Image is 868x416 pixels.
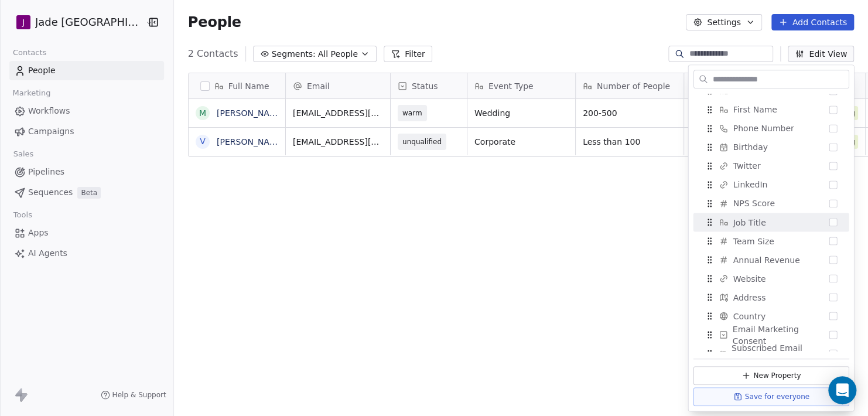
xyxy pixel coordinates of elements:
[9,183,164,202] a: SequencesBeta
[9,162,164,182] a: Pipelines
[693,194,849,213] div: NPS Score
[733,197,774,209] span: NPS Score
[8,44,52,62] span: Contacts
[272,48,316,60] span: Segments:
[576,73,684,98] div: Number of People
[474,107,568,119] span: Wedding
[474,136,568,148] span: Corporate
[693,100,849,119] div: First Name
[693,138,849,156] div: Birthday
[28,186,73,199] span: Sequences
[799,106,858,120] span: Social Landing Page
[828,376,856,404] div: Open Intercom Messenger
[8,84,56,102] span: Marketing
[189,99,286,411] div: grid
[733,310,766,322] span: Country
[693,325,849,344] div: Email Marketing Consent
[583,136,676,148] span: Less than 100
[733,216,766,228] span: Job Title
[286,73,390,98] div: Email
[733,235,774,247] span: Team Size
[77,187,101,199] span: Beta
[199,107,206,120] div: M
[583,107,676,119] span: 200-500
[693,213,849,231] div: Job Title
[28,105,70,117] span: Workflows
[693,269,849,288] div: Website
[28,247,67,260] span: AI Agents
[733,179,767,190] span: LinkedIn
[467,73,575,98] div: Event Type
[402,136,442,148] span: unqualified
[693,288,849,306] div: Address
[9,61,164,80] a: People
[8,206,37,224] span: Tools
[188,47,238,61] span: 2 Contacts
[293,136,383,148] span: [EMAIL_ADDRESS][DOMAIN_NAME]
[228,80,269,92] span: Full Name
[733,291,766,303] span: Address
[733,272,766,284] span: Website
[22,16,25,28] span: J
[693,175,849,194] div: LinkedIn
[217,108,285,118] a: [PERSON_NAME]
[8,145,39,163] span: Sales
[693,344,849,363] div: Subscribed Email Categories
[318,48,358,60] span: All People
[384,46,432,62] button: Filter
[732,342,829,365] span: Subscribed Email Categories
[307,80,330,92] span: Email
[402,107,422,119] span: warm
[28,64,56,77] span: People
[733,254,799,265] span: Annual Revenue
[733,141,767,153] span: Birthday
[488,80,534,92] span: Event Type
[693,306,849,325] div: Country
[189,73,285,98] div: Full Name
[597,80,670,92] span: Number of People
[391,73,467,98] div: Status
[101,390,166,400] a: Help & Support
[693,156,849,175] div: Twitter
[799,135,858,149] span: Social Landing Page
[693,231,849,250] div: Team Size
[788,46,854,62] button: Edit View
[9,122,164,141] a: Campaigns
[412,80,438,92] span: Status
[9,223,164,243] a: Apps
[28,166,64,178] span: Pipelines
[112,390,166,400] span: Help & Support
[200,135,206,148] div: V
[732,323,829,346] span: Email Marketing Consent
[693,366,849,385] button: New Property
[188,13,241,31] span: People
[217,137,285,146] a: [PERSON_NAME]
[733,122,794,134] span: Phone Number
[14,12,137,32] button: JJade [GEOGRAPHIC_DATA]
[293,107,383,119] span: [EMAIL_ADDRESS][DOMAIN_NAME]
[9,101,164,121] a: Workflows
[733,160,760,172] span: Twitter
[28,125,74,138] span: Campaigns
[693,119,849,138] div: Phone Number
[733,85,777,97] span: Last Name
[693,250,849,269] div: Annual Revenue
[684,73,792,98] div: Event Date
[686,14,761,30] button: Settings
[771,14,854,30] button: Add Contacts
[693,387,849,406] button: Save for everyone
[733,104,777,115] span: First Name
[28,227,49,239] span: Apps
[9,244,164,263] a: AI Agents
[35,15,142,30] span: Jade [GEOGRAPHIC_DATA]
